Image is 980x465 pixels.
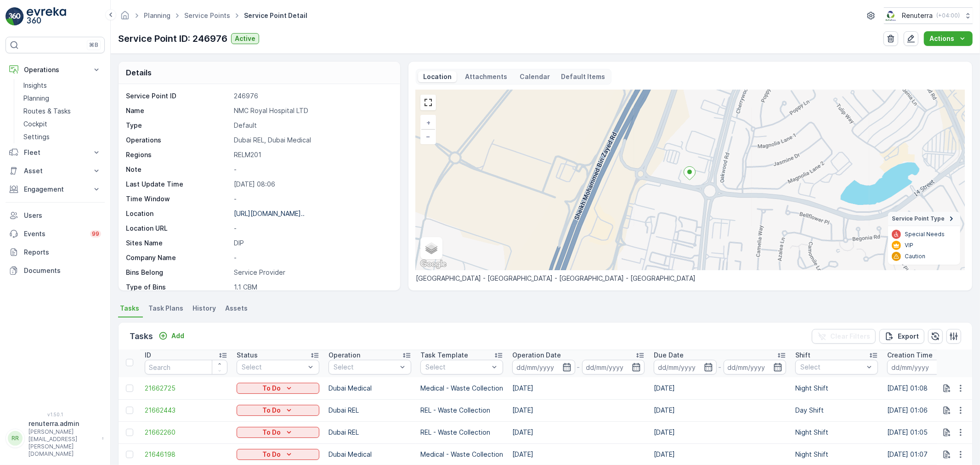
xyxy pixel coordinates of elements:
[148,304,183,313] span: Task Plans
[23,132,50,142] p: Settings
[20,118,105,130] a: Cockpit
[421,238,442,258] a: Layers
[6,261,105,280] a: Documents
[24,266,101,275] p: Documents
[420,450,503,459] p: Medical - Waste Collection
[145,428,227,437] a: 21662260
[126,429,133,436] div: Toggle Row Selected
[887,360,950,374] input: dd/mm/yyyy
[144,11,170,19] a: Planning
[795,428,878,437] p: Night Shift
[234,180,391,189] p: [DATE] 08:06
[6,206,105,225] a: Users
[120,304,139,313] span: Tasks
[905,231,945,238] p: Special Needs
[929,34,954,43] p: Actions
[905,253,925,260] p: Caution
[234,224,391,233] p: -
[420,384,503,393] p: Medical - Waste Collection
[879,329,924,344] button: Export
[329,450,411,459] p: Dubai Medical
[719,362,722,373] p: -
[145,450,227,459] a: 21646198
[329,351,360,360] p: Operation
[6,162,105,180] button: Asset
[421,130,435,143] a: Zoom Out
[126,194,230,204] p: Time Window
[171,331,184,340] p: Add
[145,351,151,360] p: ID
[126,180,230,189] p: Last Update Time
[334,363,397,372] p: Select
[234,210,305,217] p: [URL][DOMAIN_NAME]..
[20,105,105,118] a: Routes & Tasks
[20,79,105,92] a: Insights
[92,230,99,238] p: 99
[898,332,919,341] p: Export
[887,351,933,360] p: Creation Time
[422,72,453,81] p: Location
[234,238,391,248] p: DIP
[421,116,435,130] a: Zoom In
[234,283,391,292] p: 1.1 CBM
[892,215,945,222] span: Service Point Type
[420,428,503,437] p: REL - Waste Collection
[329,406,411,415] p: Dubai REL
[512,351,561,360] p: Operation Date
[6,243,105,261] a: Reports
[145,384,227,393] a: 21662725
[126,253,230,262] p: Company Name
[234,136,391,145] p: Dubai REL, Dubai Medical
[421,96,435,109] a: View Fullscreen
[20,130,105,143] a: Settings
[508,399,649,421] td: [DATE]
[28,419,97,428] p: renuterra.admin
[234,91,391,101] p: 246976
[126,91,230,101] p: Service Point ID
[242,363,305,372] p: Select
[508,421,649,443] td: [DATE]
[724,360,787,374] input: dd/mm/yyyy
[6,7,24,26] img: logo
[8,431,23,446] div: RR
[262,450,281,459] p: To Do
[830,332,870,341] p: Clear Filters
[225,304,248,313] span: Assets
[24,248,101,257] p: Reports
[231,33,259,44] button: Active
[155,330,188,341] button: Add
[924,31,973,46] button: Actions
[418,258,448,270] a: Open this area in Google Maps (opens a new window)
[262,384,281,393] p: To Do
[902,11,933,20] p: Renuterra
[6,419,105,458] button: RRrenuterra.admin[PERSON_NAME][EMAIL_ADDRESS][PERSON_NAME][DOMAIN_NAME]
[649,377,791,399] td: [DATE]
[184,11,230,19] a: Service Points
[24,166,86,176] p: Asset
[237,449,319,460] button: To Do
[795,450,878,459] p: Night Shift
[237,383,319,394] button: To Do
[27,7,66,26] img: logo_light-DOdMpM7g.png
[24,229,85,238] p: Events
[234,194,391,204] p: -
[234,165,391,174] p: -
[126,67,152,78] p: Details
[20,92,105,105] a: Planning
[795,384,878,393] p: Night Shift
[28,428,97,458] p: [PERSON_NAME][EMAIL_ADDRESS][PERSON_NAME][DOMAIN_NAME]
[234,268,391,277] p: Service Provider
[234,106,391,115] p: NMC Royal Hospital LTD
[120,14,130,22] a: Homepage
[464,72,509,81] p: Attachments
[23,107,71,116] p: Routes & Tasks
[262,428,281,437] p: To Do
[126,283,230,292] p: Type of Bins
[577,362,580,373] p: -
[242,11,309,20] span: Service Point Detail
[234,150,391,159] p: RELM201
[235,34,255,43] p: Active
[23,119,47,129] p: Cockpit
[905,242,913,249] p: VIP
[234,253,391,262] p: -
